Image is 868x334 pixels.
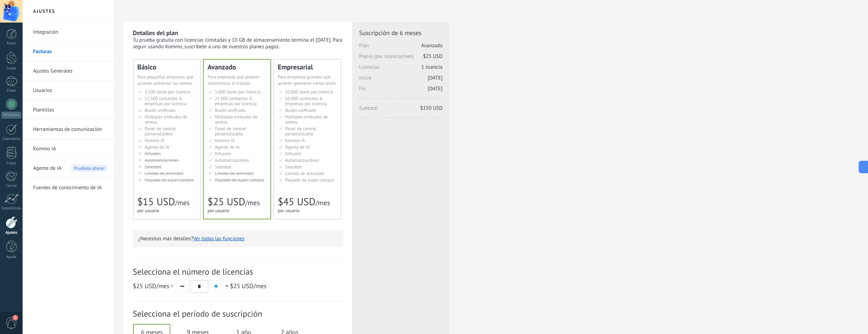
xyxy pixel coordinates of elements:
[145,170,184,176] span: Límites de actividad
[133,29,178,37] b: Detalles del plan
[230,282,266,290] span: /mes
[359,29,443,37] span: Suscripción de 6 meses
[33,61,107,81] a: Ajustes Generales
[423,53,443,60] span: $25 USD
[278,74,336,86] span: Para empresas grandes que quieren gestionar varios leads
[33,159,107,178] a: Agente de IA Pruébalo ahora!
[13,315,18,320] span: 1
[215,114,258,125] span: Múltiples embudos de ventas
[285,177,334,183] span: Paquete de super campos
[315,198,330,207] span: /mes
[23,42,114,61] li: Facturas
[145,107,176,113] span: Buzón unificado
[23,61,114,81] li: Ajustes Generales
[285,157,319,163] span: Automatizaciónes
[1,206,22,211] div: Estadísticas
[420,105,443,111] span: $150 USD
[1,161,22,166] div: Listas
[230,282,253,290] span: $25 USD
[133,282,156,290] span: $25 USD
[137,74,193,86] span: Para pequeñas empresas que quieren aumentar las ventas
[359,85,443,96] span: Fin
[208,195,245,208] span: $25 USD
[33,42,107,61] a: Facturas
[421,64,443,70] span: 1 licencia
[23,139,114,159] li: Kommo IA
[428,85,443,92] span: [DATE]
[215,170,254,176] span: Límites de actividad
[215,89,261,95] span: 5.000 leads por licencia
[1,255,22,259] div: Ayuda
[278,64,337,70] div: Empresarial
[421,42,443,49] span: Avanzado
[145,137,164,143] span: Kommo IA
[138,235,338,242] p: ¿Necesitas más detalles?
[208,208,229,214] span: por usuario
[145,126,176,137] span: Panel de control personalizable
[359,42,443,53] span: Plan
[215,177,264,183] span: Paquete de super campos
[23,81,114,100] li: Usuarios
[71,165,107,172] span: Pruébalo ahora!
[359,53,443,64] span: Precio (por licencia/mes)
[145,89,190,95] span: 2.500 leads por licencia
[359,75,443,85] span: Inicio
[278,208,300,214] span: por usuario
[1,231,22,235] div: Ajustes
[137,208,159,214] span: por usuario
[215,144,240,150] span: Agente de IA
[285,89,333,95] span: 10.000 leads por licencia
[33,100,107,120] a: Plantillas
[23,120,114,139] li: Herramientas de comunicación
[225,282,228,290] span: =
[1,89,22,93] div: Chats
[193,235,244,242] button: Ver todas las funciones
[137,64,196,70] div: Básico
[215,95,257,107] span: 25.000 contactos & empresas por licencia
[285,170,324,176] span: Límites de actividad
[359,64,443,75] span: Licencias
[145,157,179,163] span: Automatizaciónes
[1,137,22,141] div: Calendario
[428,75,443,81] span: [DATE]
[285,114,328,125] span: Múltiples embudos de ventas
[278,195,315,208] span: $45 USD
[245,198,260,207] span: /mes
[145,177,194,183] span: Paquete de super campos
[215,126,246,137] span: Panel de control personalizable
[33,159,62,178] span: Agente de IA
[175,198,189,207] span: /mes
[137,195,175,208] span: $15 USD
[208,74,260,86] span: Para empresas que quieren automatizar el trabajo
[23,100,114,120] li: Plantillas
[133,282,175,290] span: /mes
[215,164,232,170] span: Salesbot
[285,151,301,157] span: Difusión
[1,66,22,71] div: Leads
[215,151,231,157] span: Difusión
[285,95,327,107] span: 50.000 contactos & empresas por licencia
[145,114,187,125] span: Múltiples embudos de ventas
[145,164,161,170] span: Salesbot
[23,23,114,42] li: Integración
[33,120,107,139] a: Herramientas de comunicación
[285,126,317,137] span: Panel de control personalizable
[133,266,343,277] span: Selecciona el número de licencias
[285,137,305,143] span: Kommo IA
[285,164,302,170] span: Salesbot
[23,178,114,197] li: Fuentes de conocimiento de IA
[285,144,310,150] span: Agente de IA
[359,105,443,116] span: Subtotal
[33,23,107,42] a: Integración
[285,107,316,113] span: Buzón unificado
[33,178,107,198] a: Fuentes de conocimiento de IA
[215,137,235,143] span: Kommo IA
[33,139,107,159] a: Kommo IA
[33,81,107,100] a: Usuarios
[215,157,249,163] span: Automatizaciónes
[145,151,161,157] span: Difusión
[145,144,169,150] span: Agente de IA
[23,159,114,178] li: Agente de IA
[145,95,186,107] span: 12.500 contactos & empresas por licencia
[1,184,22,188] div: Correo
